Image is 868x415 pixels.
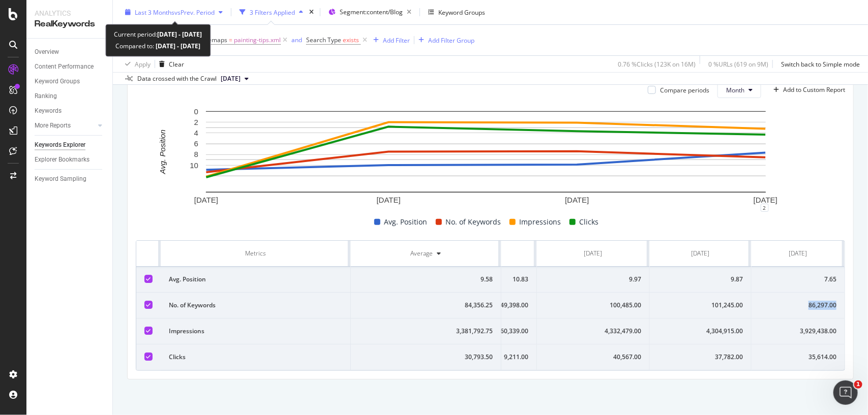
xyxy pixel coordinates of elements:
[201,36,227,44] span: Sitemaps
[158,30,202,39] b: [DATE] - [DATE]
[754,196,777,205] text: [DATE]
[155,42,201,51] b: [DATE] - [DATE]
[306,36,341,44] span: Search Type
[35,91,105,102] a: Ranking
[135,59,151,68] div: Apply
[194,129,198,137] text: 4
[136,106,835,208] svg: A chart.
[833,380,858,405] iframe: Intercom live chat
[234,33,281,47] span: painting-tips.xml
[708,59,768,68] div: 0 % URLs ( 619 on 9M )
[854,380,862,389] span: 1
[760,353,836,362] div: 35,614.00
[35,61,105,72] a: Content Performance
[135,8,174,16] span: Last 3 Months
[35,76,105,87] a: Keyword Groups
[660,86,709,94] div: Compare periods
[161,293,351,318] td: No. of Keywords
[446,216,501,228] span: No. of Keywords
[658,301,743,310] div: 101,245.00
[324,4,415,20] button: Segment:content/Blog
[658,275,743,284] div: 9.87
[618,59,696,68] div: 0.76 % Clicks ( 123K on 16M )
[658,353,743,362] div: 37,782.00
[194,107,198,116] text: 0
[121,56,151,72] button: Apply
[545,327,641,336] div: 4,332,479.00
[291,36,302,44] div: and
[35,91,57,102] div: Ranking
[658,327,743,336] div: 4,304,915.00
[584,249,603,258] div: [DATE]
[194,196,218,205] text: [DATE]
[194,150,198,159] text: 8
[340,8,403,16] span: Segment: content/Blog
[545,275,641,284] div: 9.97
[580,216,599,228] span: Clicks
[229,36,232,44] span: =
[520,216,561,228] span: Impressions
[174,8,215,16] span: vs Prev. Period
[194,140,198,148] text: 6
[35,18,104,30] div: RealKeywords
[235,4,307,20] button: 3 Filters Applied
[359,353,493,362] div: 30,793.50
[438,8,485,16] div: Keyword Groups
[35,76,80,87] div: Keyword Groups
[35,61,94,72] div: Content Performance
[35,106,62,116] div: Keywords
[726,86,744,94] span: Month
[35,47,105,57] a: Overview
[137,74,217,83] div: Data crossed with the Crawl
[760,327,836,336] div: 3,929,438.00
[291,35,302,45] button: and
[411,249,433,258] div: Average
[383,36,410,44] div: Add Filter
[155,56,184,72] button: Clear
[359,275,493,284] div: 9.58
[217,73,253,85] button: [DATE]
[384,216,428,228] span: Avg. Position
[35,174,86,184] div: Keyword Sampling
[781,59,860,68] div: Switch back to Simple mode
[692,249,710,258] div: [DATE]
[783,87,845,93] div: Add to Custom Report
[307,7,316,17] div: times
[343,36,359,44] span: exists
[377,196,401,205] text: [DATE]
[169,249,342,258] div: Metrics
[116,41,201,52] div: Compared to:
[414,34,474,46] button: Add Filter Group
[545,353,641,362] div: 40,567.00
[35,174,105,184] a: Keyword Sampling
[190,161,198,170] text: 10
[161,267,351,293] td: Avg. Position
[250,8,295,16] div: 3 Filters Applied
[35,8,104,18] div: Analytics
[114,29,202,41] div: Current period:
[359,327,493,336] div: 3,381,792.75
[169,59,184,68] div: Clear
[424,4,489,20] button: Keyword Groups
[359,301,493,310] div: 84,356.25
[194,118,198,126] text: 2
[545,301,641,310] div: 100,485.00
[35,106,105,116] a: Keywords
[35,154,105,165] a: Explorer Bookmarks
[35,47,59,57] div: Overview
[760,275,836,284] div: 7.65
[777,56,860,72] button: Switch back to Simple mode
[760,301,836,310] div: 86,297.00
[369,34,410,46] button: Add Filter
[565,196,589,205] text: [DATE]
[161,344,351,370] td: Clicks
[35,120,71,131] div: More Reports
[761,204,769,212] div: 2
[428,36,474,44] div: Add Filter Group
[789,249,807,258] div: [DATE]
[161,318,351,344] td: Impressions
[717,82,761,98] button: Month
[35,140,85,150] div: Keywords Explorer
[35,120,95,131] a: More Reports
